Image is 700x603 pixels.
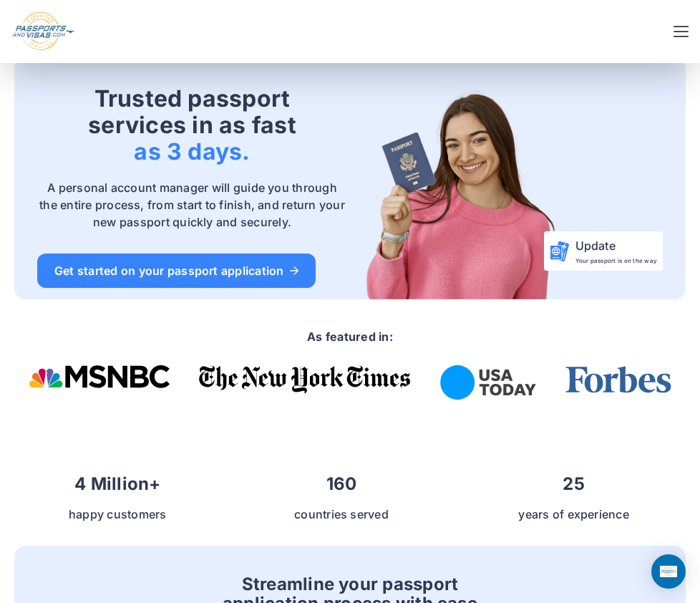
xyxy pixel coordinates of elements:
[54,265,298,276] span: Get started on your passport application
[651,554,686,589] div: Open Intercom Messenger
[575,237,657,254] h4: Update
[353,86,565,299] img: Passports and Visas.com
[575,257,657,265] p: Your passport is on the way
[199,365,412,394] img: The New York Times
[11,11,75,52] img: Logo
[307,328,393,345] h3: As featured in:
[440,365,536,400] img: USA Today
[37,254,316,288] a: Get started on your passport application
[238,474,445,494] h2: 160
[29,365,170,388] img: Msnbc
[37,86,347,165] h1: Trusted passport services in as fast
[134,138,250,165] span: as 3 days.
[14,474,221,494] h2: 4 Million+
[14,506,221,523] p: happy customers
[462,506,686,523] p: years of experience
[238,506,445,523] p: countries served
[37,179,347,231] p: A personal account manager will guide you through the entire process, from start to finish, and r...
[565,365,671,394] img: Forbes
[462,474,686,494] h2: 25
